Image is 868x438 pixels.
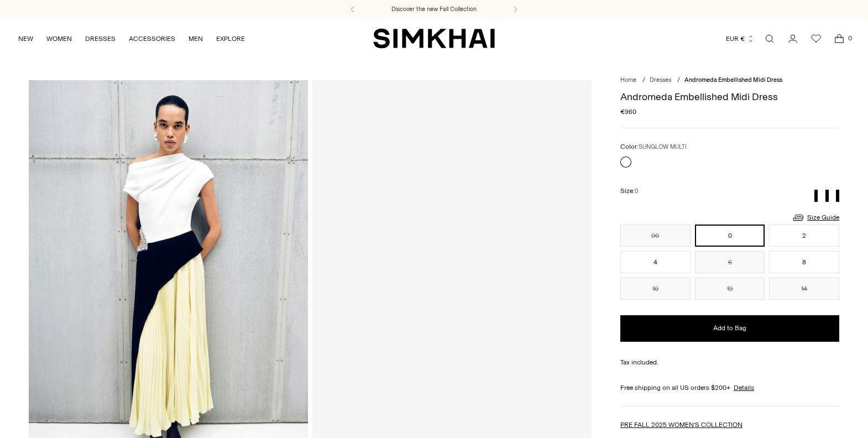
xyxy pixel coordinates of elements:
[620,315,839,342] button: Add to Bag
[373,28,495,49] a: SIMKHAI
[620,278,691,300] button: 10
[85,27,116,51] a: DRESSES
[713,324,746,333] span: Add to Bag
[828,28,850,50] a: Open cart modal
[695,251,765,273] button: 6
[46,27,72,51] a: WOMEN
[620,357,839,367] div: Tax included.
[677,76,680,85] div: /
[216,27,245,51] a: EXPLORE
[684,76,782,84] span: Andromeda Embellished Midi Dress
[620,92,839,102] h1: Andromeda Embellished Midi Dress
[620,225,691,247] button: 00
[726,27,755,51] button: EUR €
[759,28,781,50] a: Open search modal
[189,27,203,51] a: MEN
[845,33,855,43] span: 0
[782,28,804,50] a: Go to the account page
[769,278,839,300] button: 14
[620,142,687,152] label: Color:
[650,76,671,84] a: Dresses
[620,76,839,85] nav: breadcrumbs
[391,5,477,14] a: Discover the new Fall Collection
[792,211,839,225] a: Size Guide
[620,421,742,429] a: PRE FALL 2025 WOMEN'S COLLECTION
[695,225,765,247] button: 0
[620,186,639,196] label: Size:
[769,225,839,247] button: 2
[805,28,827,50] a: Wishlist
[129,27,175,51] a: ACCESSORIES
[620,107,636,117] span: €960
[620,383,839,393] div: Free shipping on all US orders $200+
[769,251,839,273] button: 8
[639,143,687,150] span: SUNGLOW MULTI
[642,76,645,85] div: /
[18,27,33,51] a: NEW
[695,278,765,300] button: 12
[620,76,636,84] a: Home
[635,187,639,195] span: 0
[620,251,691,273] button: 4
[734,383,754,393] a: Details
